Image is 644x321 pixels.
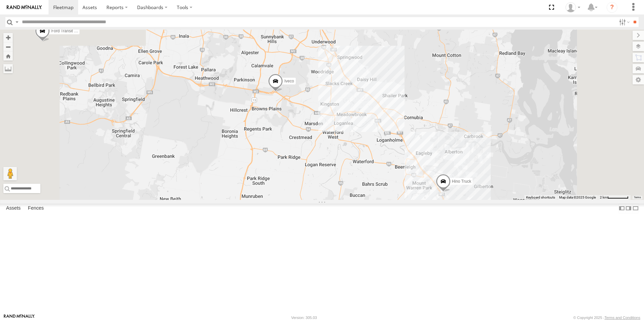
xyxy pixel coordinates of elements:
[625,204,632,213] label: Dock Summary Table to the Right
[14,17,20,27] label: Search Query
[291,316,317,320] div: Version: 305.03
[284,79,294,84] span: Iveco
[51,29,85,33] span: Ford Transit (New)
[605,316,640,320] a: Terms and Conditions
[598,195,631,200] button: Map Scale: 2 km per 59 pixels
[607,2,617,13] i: ?
[559,195,596,199] span: Map data ©2025 Google
[3,42,13,51] button: Zoom out
[633,75,644,84] label: Map Settings
[3,64,13,73] label: Measure
[526,195,555,200] button: Keyboard shortcuts
[632,204,639,213] label: Hide Summary Table
[573,316,640,320] div: © Copyright 2025 -
[563,2,583,12] div: Darren Ward
[7,5,42,10] img: rand-logo.svg
[634,196,641,199] a: Terms
[618,204,625,213] label: Dock Summary Table to the Left
[452,179,471,184] span: Hino Truck
[25,204,47,213] label: Fences
[616,17,631,27] label: Search Filter Options
[3,33,13,42] button: Zoom in
[600,195,607,199] span: 2 km
[3,204,24,213] label: Assets
[4,314,35,321] a: Visit our Website
[3,51,13,61] button: Zoom Home
[3,167,17,180] button: Drag Pegman onto the map to open Street View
